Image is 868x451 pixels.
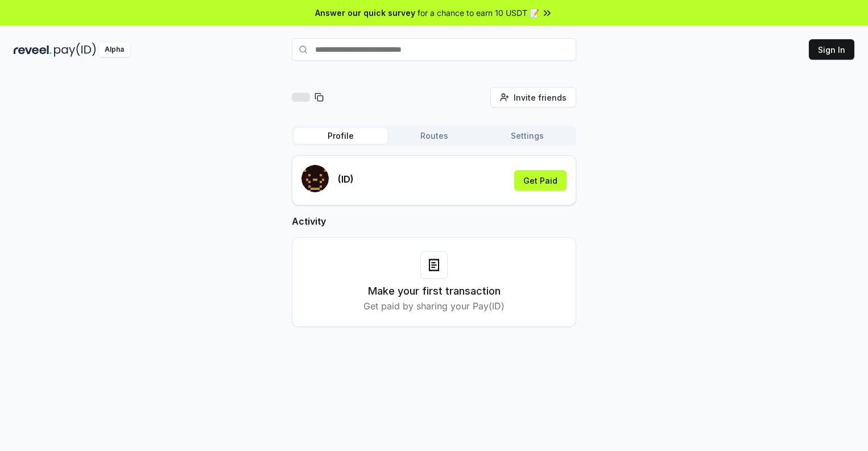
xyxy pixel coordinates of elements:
span: Invite friends [514,92,567,104]
button: Invite friends [490,87,576,107]
span: Answer our quick survey [315,7,415,19]
span: for a chance to earn 10 USDT 📝 [418,7,539,19]
p: Get paid by sharing your Pay(ID) [363,299,505,313]
h2: Activity [292,214,576,228]
p: (ID) [338,172,354,186]
button: Get Paid [514,170,567,191]
img: reveel_dark [14,43,52,57]
button: Profile [294,128,387,144]
button: Settings [481,128,574,144]
div: Alpha [98,43,130,57]
button: Sign In [809,39,854,60]
h3: Make your first transaction [368,283,501,299]
button: Routes [387,128,481,144]
img: pay_id [54,43,96,57]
